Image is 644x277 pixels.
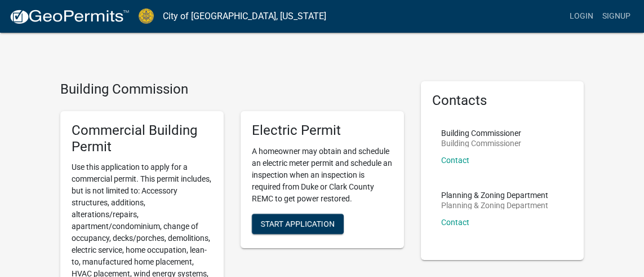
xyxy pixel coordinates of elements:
p: Building Commissioner [441,139,521,147]
h4: Building Commission [60,81,404,98]
button: Start Application [252,214,344,234]
h5: Contacts [432,93,573,109]
a: Login [565,6,598,27]
p: A homeowner may obtain and schedule an electric meter permit and schedule an inspection when an i... [252,146,393,205]
span: Start Application [261,219,335,228]
a: Contact [441,218,469,227]
img: City of Jeffersonville, Indiana [139,8,154,24]
p: Planning & Zoning Department [441,191,548,199]
p: Building Commissioner [441,129,521,137]
a: Contact [441,156,469,165]
p: Planning & Zoning Department [441,201,548,209]
a: City of [GEOGRAPHIC_DATA], [US_STATE] [163,7,326,26]
h5: Commercial Building Permit [72,122,212,155]
h5: Electric Permit [252,122,393,139]
a: Signup [598,6,635,27]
